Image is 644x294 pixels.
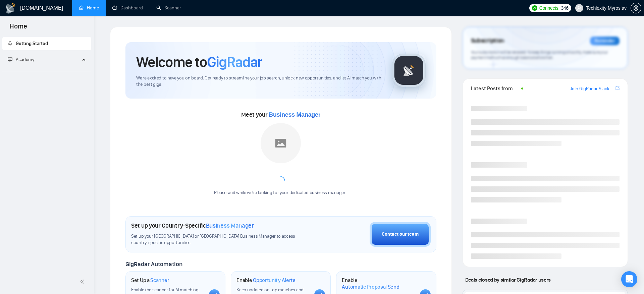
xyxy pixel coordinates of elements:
[206,222,254,229] span: Business Manager
[2,37,91,50] li: Getting Started
[570,85,614,93] a: Join GigRadar Slack Community
[463,274,553,286] span: Deals closed by similar GigRadar users
[615,85,620,91] span: export
[5,3,16,14] img: logo
[8,57,34,62] span: Academy
[131,233,311,246] span: Set up your [GEOGRAPHIC_DATA] or [GEOGRAPHIC_DATA] Business Manager to access country-specific op...
[8,57,12,62] span: fund-projection-screen
[621,271,637,287] div: Open Intercom Messenger
[150,277,169,284] span: Scanner
[342,284,399,290] span: Automatic Proposal Send
[79,5,99,11] a: homeHome
[539,4,559,12] span: Connects:
[207,53,262,71] span: GigRadar
[631,5,641,11] span: setting
[8,41,12,46] span: rocket
[631,5,641,11] a: setting
[615,85,620,92] a: export
[112,5,143,11] a: dashboardDashboard
[370,222,431,247] button: Contact our team
[471,50,608,60] span: Your subscription will be renewed. To keep things running smoothly, make sure your payment method...
[4,21,33,36] span: Home
[131,277,169,284] h1: Set Up a
[590,37,620,45] div: Reminder
[136,75,381,88] span: We're excited to have you on board. Get ready to streamline your job search, unlock new opportuni...
[269,111,320,118] span: Business Manager
[261,123,301,163] img: placeholder.png
[342,277,414,290] h1: Enable
[382,231,419,238] div: Contact our team
[471,35,504,47] span: Subscription
[561,4,568,12] span: 346
[392,54,426,87] img: gigradar-logo.png
[236,277,296,284] h1: Enable
[2,69,91,73] li: Academy Homepage
[241,111,320,118] span: Meet your
[16,57,34,62] span: Academy
[253,277,296,284] span: Opportunity Alerts
[577,6,582,10] span: user
[131,222,254,229] h1: Set up your Country-Specific
[210,190,352,196] div: Please wait while we're looking for your dedicated business manager...
[532,5,537,11] img: upwork-logo.png
[631,3,641,13] button: setting
[16,41,48,46] span: Getting Started
[125,260,182,268] span: GigRadar Automation
[471,84,520,93] span: Latest Posts from the GigRadar Community
[136,53,262,71] h1: Welcome to
[277,176,285,184] span: loading
[80,278,87,285] span: double-left
[156,5,181,11] a: searchScanner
